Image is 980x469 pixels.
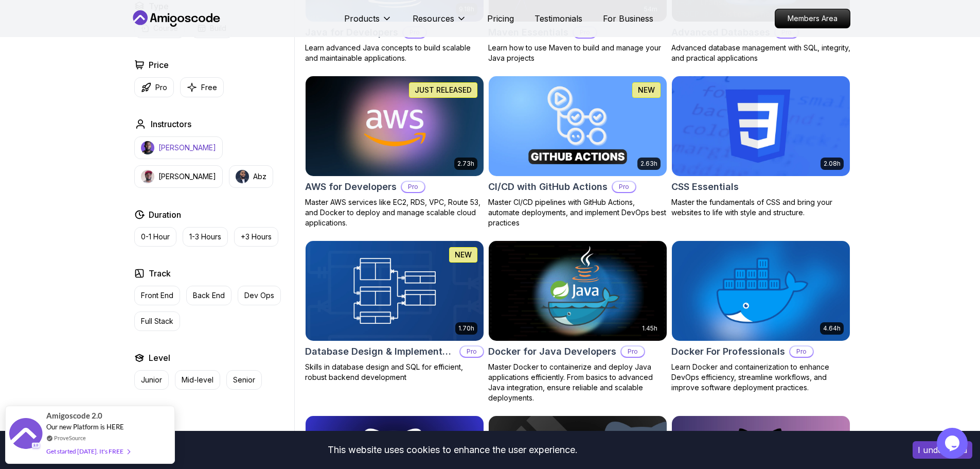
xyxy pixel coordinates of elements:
h2: Price [149,59,169,71]
p: Senior [233,375,255,385]
button: +3 Hours [234,227,278,247]
h2: Database Design & Implementation [305,344,455,359]
button: Resources [413,12,467,33]
button: Pro [134,77,174,97]
p: 2.08h [824,160,841,168]
img: Docker For Professionals card [672,241,850,341]
p: Abz [253,171,266,182]
button: 0-1 Hour [134,227,176,247]
img: Docker for Java Developers card [489,241,667,341]
h2: Docker for Java Developers [488,344,616,359]
p: Front End [141,290,173,301]
button: 1-3 Hours [183,227,228,247]
img: Database Design & Implementation card [306,241,484,341]
button: Back End [186,286,231,305]
button: Junior [134,370,169,390]
a: Docker for Java Developers card1.45hDocker for Java DevelopersProMaster Docker to containerize an... [488,240,667,403]
p: Back End [193,290,225,301]
p: Master Docker to containerize and deploy Java applications efficiently. From basics to advanced J... [488,362,667,403]
a: CSS Essentials card2.08hCSS EssentialsMaster the fundamentals of CSS and bring your websites to l... [671,76,850,218]
button: Accept cookies [913,441,972,459]
div: This website uses cookies to enhance the user experience. [8,439,897,461]
a: Docker For Professionals card4.64hDocker For ProfessionalsProLearn Docker and containerization to... [671,240,850,393]
h2: Instructors [151,118,191,130]
img: CSS Essentials card [672,76,850,176]
button: Senior [226,370,262,390]
p: +3 Hours [241,232,272,242]
p: Full Stack [141,316,173,326]
p: Junior [141,375,162,385]
p: Learn advanced Java concepts to build scalable and maintainable applications. [305,43,484,63]
a: Pricing [487,12,514,25]
p: 2.63h [640,160,657,168]
p: NEW [455,250,472,260]
p: Master the fundamentals of CSS and bring your websites to life with style and structure. [671,197,850,218]
p: Dev Ops [244,290,274,301]
button: instructor img[PERSON_NAME] [134,165,223,188]
iframe: chat widget [937,428,970,459]
p: 1.70h [458,324,474,333]
p: 2.73h [457,160,474,168]
a: ProveSource [54,433,86,442]
p: Mid-level [182,375,213,385]
p: Advanced database management with SQL, integrity, and practical applications [671,43,850,63]
p: 0-1 Hour [141,232,170,242]
h2: CI/CD with GitHub Actions [488,180,608,194]
button: instructor img[PERSON_NAME] [134,136,223,159]
img: CI/CD with GitHub Actions card [489,76,667,176]
p: [PERSON_NAME] [158,143,216,153]
h2: AWS for Developers [305,180,397,194]
p: Pro [460,346,483,357]
p: Resources [413,12,454,25]
p: Master CI/CD pipelines with GitHub Actions, automate deployments, and implement DevOps best pract... [488,197,667,228]
p: JUST RELEASED [415,85,472,95]
a: AWS for Developers card2.73hJUST RELEASEDAWS for DevelopersProMaster AWS services like EC2, RDS, ... [305,76,484,228]
button: Free [180,77,224,97]
h2: Duration [149,209,181,221]
a: Database Design & Implementation card1.70hNEWDatabase Design & ImplementationProSkills in databas... [305,240,484,383]
p: Skills in database design and SQL for efficient, robust backend development [305,362,484,383]
button: Full Stack [134,311,180,331]
img: instructor img [141,170,154,183]
p: 1.45h [642,324,657,333]
img: AWS for Developers card [306,76,484,176]
span: Amigoscode 2.0 [46,410,102,422]
p: Master AWS services like EC2, RDS, VPC, Route 53, and Docker to deploy and manage scalable cloud ... [305,197,484,228]
p: 4.64h [823,324,841,333]
p: Pro [155,82,167,93]
button: Products [344,12,392,33]
p: [PERSON_NAME] [158,171,216,182]
h2: Track [149,267,171,280]
button: Dev Ops [238,286,281,305]
p: Learn Docker and containerization to enhance DevOps efficiency, streamline workflows, and improve... [671,362,850,393]
img: provesource social proof notification image [9,418,43,451]
p: Pro [613,182,635,192]
p: Members Area [775,9,850,28]
p: Products [344,12,380,25]
a: For Business [603,12,653,25]
img: instructor img [141,141,154,154]
p: Pro [402,182,424,192]
p: Pro [790,346,813,357]
a: Testimonials [534,12,582,25]
p: Pro [621,346,644,357]
a: CI/CD with GitHub Actions card2.63hNEWCI/CD with GitHub ActionsProMaster CI/CD pipelines with Git... [488,76,667,228]
h2: Level [149,352,170,364]
h2: CSS Essentials [671,180,739,194]
a: Members Area [775,9,850,28]
button: instructor imgAbz [229,165,273,188]
div: Get started [DATE]. It's FREE [46,445,130,457]
p: Free [201,82,217,93]
h2: Docker For Professionals [671,344,785,359]
button: Front End [134,286,180,305]
p: NEW [638,85,655,95]
p: 1-3 Hours [189,232,221,242]
span: Our new Platform is HERE [46,423,124,431]
img: instructor img [236,170,249,183]
p: Learn how to use Maven to build and manage your Java projects [488,43,667,63]
button: Mid-level [175,370,220,390]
